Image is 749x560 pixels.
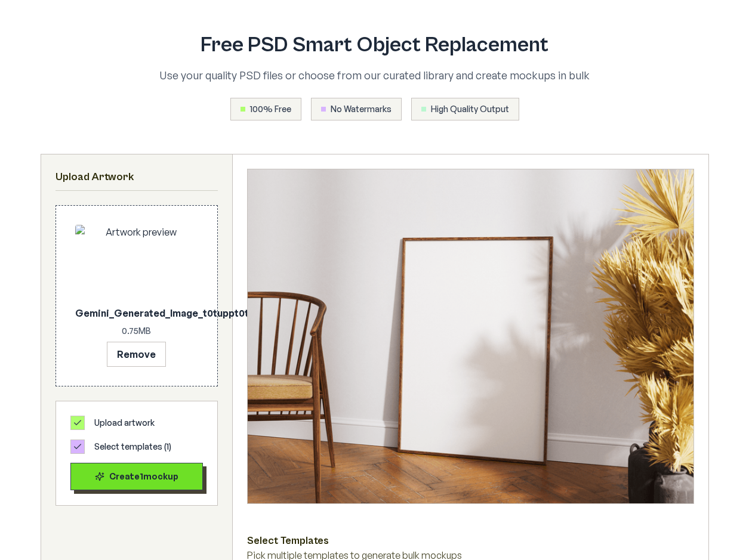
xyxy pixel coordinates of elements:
[107,33,642,57] h1: Free PSD Smart Object Replacement
[331,103,392,115] span: No Watermarks
[70,463,203,490] button: Create1mockup
[75,325,198,337] p: 0.75 MB
[107,342,166,367] button: Remove
[75,306,198,320] p: Gemini_Generated_Image_t0tuppt0tuppt0tu.png
[107,67,642,83] p: Use your quality PSD files or choose from our curated library and create mockups in bulk
[247,533,694,548] h3: Select Templates
[94,441,171,453] span: Select templates ( 1 )
[431,103,509,115] span: High Quality Output
[81,471,193,482] div: Create 1 mockup
[56,169,218,185] h2: Upload Artwork
[75,225,198,301] img: Artwork preview
[250,103,291,115] span: 100% Free
[248,169,693,503] img: Framed Poster
[94,417,155,429] span: Upload artwork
